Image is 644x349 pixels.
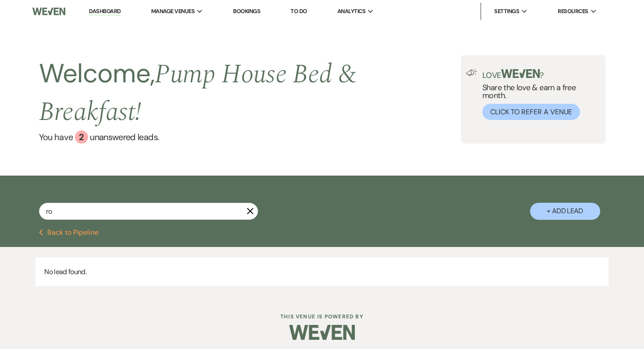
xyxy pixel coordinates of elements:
[39,55,461,130] h2: Welcome,
[337,7,365,16] span: Analytics
[477,69,600,120] div: Share the love & earn a free month.
[290,7,307,15] a: To Do
[482,104,580,120] button: Click to Refer a Venue
[39,229,99,236] button: Back to Pipeline
[233,7,260,15] a: Bookings
[35,257,609,286] p: No lead found.
[39,130,461,144] a: You have 2 unanswered leads.
[151,7,195,16] span: Manage Venues
[558,7,588,16] span: Resources
[39,54,357,132] span: Pump House Bed & Breakfast !
[494,7,519,16] span: Settings
[289,317,355,348] img: Weven Logo
[482,69,600,79] p: Love ?
[530,203,600,220] button: + Add Lead
[39,203,258,220] input: Search by name, event date, email address or phone number
[501,69,540,78] img: weven-logo-green.svg
[32,2,65,21] img: Weven Logo
[75,130,88,144] div: 2
[89,7,120,16] a: Dashboard
[466,69,477,76] img: loud-speaker-illustration.svg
